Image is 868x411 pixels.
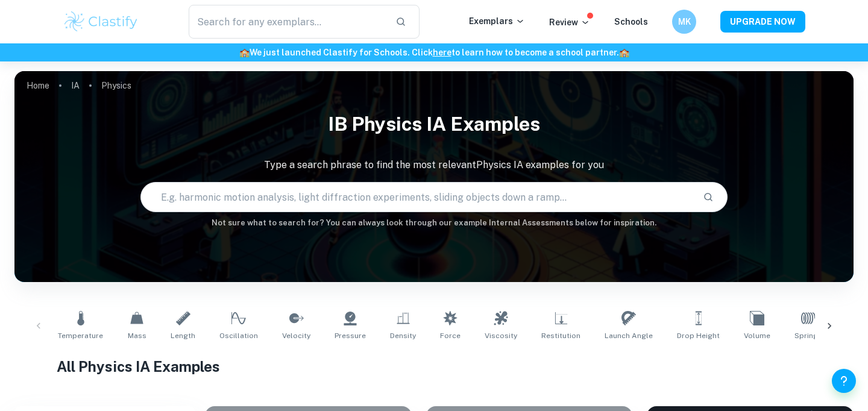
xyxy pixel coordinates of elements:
a: here [433,48,451,57]
span: Restitution [541,330,580,341]
img: Clastify logo [63,10,139,34]
span: Force [440,330,461,341]
span: Oscillation [219,330,258,341]
h6: MK [678,15,691,28]
h6: We just launched Clastify for Schools. Click to learn how to become a school partner. [2,46,866,59]
h6: Not sure what to search for? You can always look through our example Internal Assessments below f... [14,217,854,229]
a: IA [71,77,80,94]
span: Viscosity [485,330,517,341]
a: Home [27,77,49,94]
button: MK [672,10,696,34]
button: Help and Feedback [832,369,856,393]
h1: IB Physics IA examples [14,105,854,143]
span: Velocity [282,330,310,341]
h1: All Physics IA Examples [57,356,812,377]
p: Type a search phrase to find the most relevant Physics IA examples for you [14,158,854,172]
span: Launch Angle [605,330,653,341]
p: Exemplars [469,14,525,28]
button: Search [698,187,719,207]
span: 🏫 [619,48,629,57]
p: Review [549,16,590,29]
span: Temperature [58,330,103,341]
span: Length [171,330,195,341]
a: Schools [614,17,648,27]
span: Volume [744,330,770,341]
p: Physics [101,79,131,92]
span: 🏫 [239,48,250,57]
input: E.g. harmonic motion analysis, light diffraction experiments, sliding objects down a ramp... [141,180,693,214]
span: Springs [794,330,822,341]
span: Drop Height [677,330,720,341]
span: Pressure [335,330,366,341]
input: Search for any exemplars... [189,5,386,39]
button: UPGRADE NOW [720,11,805,33]
span: Mass [128,330,146,341]
span: Density [390,330,416,341]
